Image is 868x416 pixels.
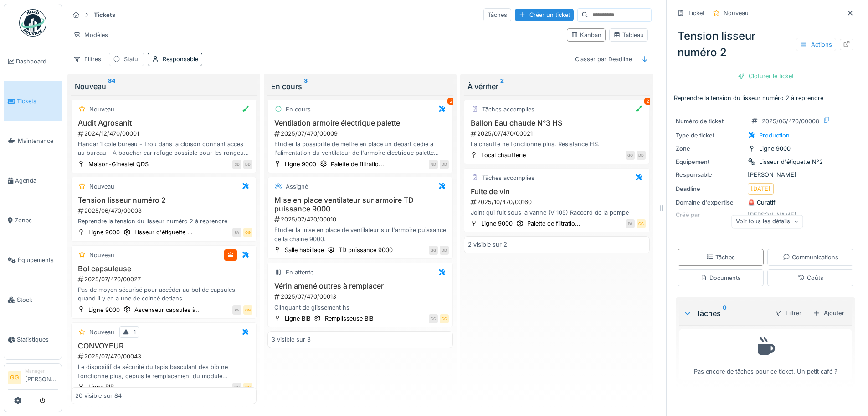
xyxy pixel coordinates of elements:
[77,129,252,138] div: 2024/12/470/00001
[676,198,855,207] div: 🚨 Curatif
[75,119,252,127] h3: Audit Agrosanit
[285,246,324,254] div: Salle habillage
[163,55,198,63] div: Responsable
[88,305,120,314] div: Ligne 9000
[271,81,449,92] div: En cours
[468,119,645,127] h3: Ballon Eau chaude N°3 HS
[285,314,310,323] div: Ligne BIB
[723,308,727,319] sup: 0
[4,81,62,121] a: Tickets
[676,117,744,126] div: Numéro de ticket
[232,305,241,315] div: PA
[751,184,770,193] div: [DATE]
[468,240,507,249] div: 2 visible sur 2
[232,160,241,169] div: SD
[77,206,252,215] div: 2025/06/470/00008
[89,328,114,337] div: Nouveau
[467,81,646,92] div: À vérifier
[75,196,252,205] h3: Tension lisseur numéro 2
[468,140,645,148] div: La chauffe ne fonctionne plus. Résistance HS.
[272,335,311,344] div: 3 visible sur 3
[470,198,645,206] div: 2025/10/470/00160
[706,253,735,262] div: Tâches
[732,215,803,228] div: Voir tous les détails
[4,161,62,200] a: Agenda
[134,228,193,237] div: Lisseur d'étiquette ...
[4,121,62,161] a: Maintenance
[15,176,58,185] span: Agenda
[470,129,645,138] div: 2025/07/470/00021
[429,246,438,255] div: GG
[798,274,823,282] div: Coûts
[272,119,449,127] h3: Ventilation armoire électrique palette
[447,98,455,105] div: 2
[468,187,645,196] h3: Fuite de vin
[527,219,580,228] div: Palette de filtratio...
[626,219,635,228] div: PA
[440,314,449,323] div: GG
[676,158,744,166] div: Équipement
[18,256,58,264] span: Équipements
[429,160,438,169] div: ND
[75,342,252,350] h3: CONVOYEUR
[468,208,645,217] div: Joint qui fuit sous la vanne (V 105) Raccord de la pompe
[685,333,846,376] div: Pas encore de tâches pour ce ticket. Un petit café ?
[4,200,62,240] a: Zones
[304,81,308,92] sup: 3
[243,160,252,169] div: DD
[19,9,46,37] img: Badge_color-CXgf-gQk.svg
[676,144,744,153] div: Zone
[500,81,504,92] sup: 2
[89,182,114,191] div: Nouveau
[676,131,744,140] div: Type de ticket
[75,264,252,273] h3: Bol capsuleuse
[17,335,58,344] span: Statistiques
[77,352,252,361] div: 2025/07/470/00043
[272,303,449,312] div: Clinquant de glissement hs
[273,292,449,301] div: 2025/07/470/00013
[637,151,646,160] div: DD
[89,251,114,259] div: Nouveau
[571,31,601,39] div: Kanban
[273,129,449,138] div: 2025/07/470/00009
[676,170,744,179] div: Responsable
[124,55,140,63] div: Statut
[75,217,252,226] div: Reprendre la tension du lisseur numéro 2 à reprendre
[483,8,511,21] div: Tâches
[724,9,749,17] div: Nouveau
[482,105,534,114] div: Tâches accomplies
[88,228,120,237] div: Ligne 9000
[626,151,635,160] div: GG
[683,308,767,319] div: Tâches
[232,228,241,237] div: PA
[429,314,438,323] div: GG
[482,174,534,182] div: Tâches accomplies
[4,240,62,280] a: Équipements
[481,151,526,159] div: Local chaufferie
[4,280,62,320] a: Stock
[809,307,848,319] div: Ajouter
[75,363,252,380] div: Le dispositif de sécurité du tapis basculant des bib ne fonctionne plus, depuis le remplacement d...
[89,105,114,114] div: Nouveau
[134,328,136,337] div: 1
[515,9,574,21] div: Créer un ticket
[674,24,857,64] div: Tension lisseur numéro 2
[8,371,21,384] li: GG
[88,383,114,391] div: Ligne BIB
[759,158,823,166] div: Lisseur d'étiquette N°2
[272,196,449,213] h3: Mise en place ventilateur sur armoire TD puissance 9000
[16,57,58,66] span: Dashboard
[15,216,58,225] span: Zones
[8,368,58,390] a: GG Manager[PERSON_NAME]
[232,383,241,392] div: GG
[762,117,819,126] div: 2025/06/470/00008
[286,182,308,191] div: Assigné
[25,368,58,387] li: [PERSON_NAME]
[134,305,201,314] div: Ascenseur capsules à...
[613,31,644,39] div: Tableau
[796,38,836,51] div: Actions
[783,253,838,262] div: Communications
[637,219,646,228] div: GG
[25,368,58,374] div: Manager
[759,131,790,140] div: Production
